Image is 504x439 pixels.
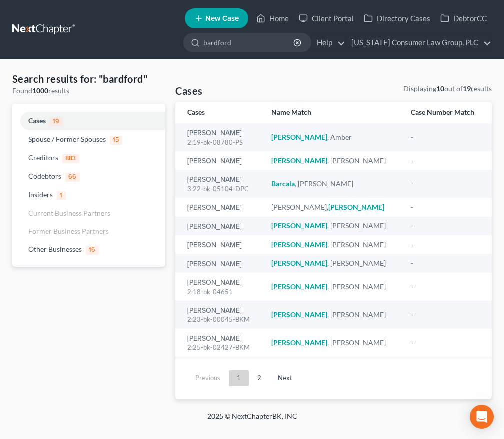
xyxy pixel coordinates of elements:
div: - [411,240,480,250]
a: [PERSON_NAME] [187,335,242,342]
em: [PERSON_NAME] [271,133,327,141]
em: Barcala [271,179,295,188]
div: , [PERSON_NAME] [271,156,394,166]
div: , Amber [271,132,394,142]
em: [PERSON_NAME] [328,203,384,211]
strong: 1000 [32,86,48,95]
a: Directory Cases [359,9,435,27]
div: - [411,282,480,292]
div: - [411,202,480,212]
a: [PERSON_NAME] [187,261,242,268]
div: 2:19-bk-08780-PS [187,138,255,147]
a: Former Business Partners [12,222,165,240]
a: Client Portal [294,9,359,27]
span: Cases [28,116,46,125]
a: [PERSON_NAME] [187,223,242,230]
span: 1 [57,191,66,200]
em: [PERSON_NAME] [271,259,327,267]
a: [PERSON_NAME] [187,130,242,137]
div: 3:22-bk-05104-DPC [187,184,255,194]
a: [PERSON_NAME] [187,279,242,286]
a: 2 [249,370,269,386]
a: Cases19 [12,112,165,130]
div: , [PERSON_NAME] [271,221,394,231]
div: - [411,156,480,166]
div: 2:23-bk-00045-BKM [187,315,255,324]
span: Codebtors [28,172,61,180]
th: Case Number Match [403,102,492,123]
span: 66 [65,173,80,182]
a: [PERSON_NAME] [187,242,242,249]
div: , [PERSON_NAME] [271,240,394,250]
div: Open Intercom Messenger [470,405,494,429]
span: Insiders [28,190,53,199]
th: Cases [175,102,263,123]
th: Name Match [263,102,402,123]
div: 2025 © NextChapterBK, INC [12,411,492,429]
span: 16 [86,246,99,255]
div: [PERSON_NAME], [271,202,394,212]
a: [PERSON_NAME] [187,204,242,211]
a: [US_STATE] Consumer Law Group, PLC [346,34,491,52]
div: - [411,179,480,189]
div: Displaying out of results [403,84,492,94]
h4: Cases [175,84,202,98]
a: Other Businesses16 [12,240,165,259]
a: DebtorCC [435,9,492,27]
div: - [411,338,480,348]
a: Home [251,9,294,27]
div: , [PERSON_NAME] [271,282,394,292]
div: - [411,221,480,231]
a: [PERSON_NAME] [187,307,242,314]
h4: Search results for: "bardford" [12,72,165,86]
div: Found results [12,86,165,96]
a: [PERSON_NAME] [187,158,242,165]
div: 2:18-bk-04651 [187,287,255,297]
div: , [PERSON_NAME] [271,179,394,189]
em: [PERSON_NAME] [271,282,327,291]
a: Insiders1 [12,186,165,204]
span: Spouse / Former Spouses [28,135,106,143]
em: [PERSON_NAME] [271,338,327,347]
span: Current Business Partners [28,209,110,217]
div: - [411,132,480,142]
div: , [PERSON_NAME] [271,258,394,268]
strong: 10 [436,84,444,93]
em: [PERSON_NAME] [271,156,327,165]
span: New Case [205,15,239,22]
a: Current Business Partners [12,204,165,222]
a: Creditors883 [12,149,165,167]
div: 2:25-bk-02427-BKM [187,343,255,352]
span: 19 [50,117,63,126]
em: [PERSON_NAME] [271,310,327,319]
span: Creditors [28,153,58,162]
div: , [PERSON_NAME] [271,310,394,320]
input: Search by name... [203,33,295,52]
a: 1 [229,370,249,386]
div: - [411,310,480,320]
a: [PERSON_NAME] [187,176,242,183]
em: [PERSON_NAME] [271,221,327,230]
div: - [411,258,480,268]
span: 15 [110,136,122,145]
a: Spouse / Former Spouses15 [12,130,165,149]
div: , [PERSON_NAME] [271,338,394,348]
em: [PERSON_NAME] [271,240,327,249]
strong: 19 [463,84,471,93]
span: 883 [62,154,79,163]
a: Codebtors66 [12,167,165,186]
span: Former Business Partners [28,227,109,235]
a: Next [270,370,300,386]
span: Other Businesses [28,245,82,253]
a: Help [312,34,345,52]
